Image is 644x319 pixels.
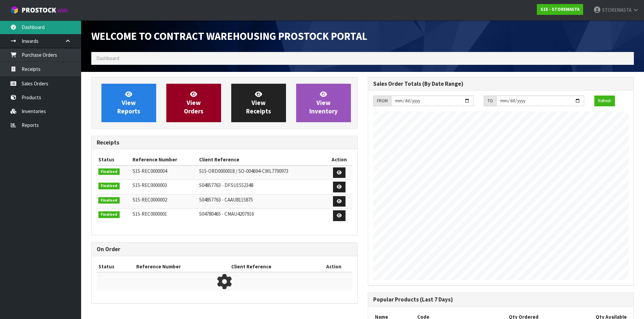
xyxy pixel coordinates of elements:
[541,6,579,12] strong: S15 - STOREMASTA
[315,261,352,272] th: Action
[199,168,288,174] span: S15-ORD0000018 / SO-004694-CWL7700973
[98,197,120,204] span: Finalised
[326,154,352,165] th: Action
[594,96,615,106] button: Refresh
[97,139,352,146] h3: Receipts
[96,55,119,61] span: Dashboard
[57,7,68,14] small: WMS
[373,96,391,106] div: FROM
[230,261,315,272] th: Client Reference
[602,7,631,13] span: STOREMASTA
[97,246,352,252] h3: On Order
[22,6,56,15] span: ProStock
[197,154,326,165] th: Client Reference
[373,81,629,87] h3: Sales Order Totals (By Date Range)
[184,90,204,115] span: View Orders
[166,84,221,122] a: ViewOrders
[231,84,286,122] a: ViewReceipts
[484,96,496,106] div: TO
[135,261,229,272] th: Reference Number
[91,29,367,43] span: Welcome to Contract Warehousing ProStock Portal
[309,90,338,115] span: View Inventory
[373,296,629,303] h3: Popular Products (Last 7 Days)
[133,196,167,203] span: S15-REC0000002
[246,90,271,115] span: View Receipts
[98,211,120,218] span: Finalised
[133,182,167,188] span: S15-REC0000003
[199,211,254,217] span: S04780465 - CMAU4207916
[98,168,120,175] span: Finalised
[97,154,131,165] th: Status
[101,84,156,122] a: ViewReports
[296,84,351,122] a: ViewInventory
[199,196,253,203] span: S04857763 - CAAU8115875
[97,261,135,272] th: Status
[131,154,197,165] th: Reference Number
[199,182,253,188] span: S04857763 - DFSU1552348
[133,211,167,217] span: S15-REC0000001
[98,183,120,189] span: Finalised
[117,90,140,115] span: View Reports
[10,6,19,14] img: cube-alt.png
[133,168,167,174] span: S15-REC0000004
